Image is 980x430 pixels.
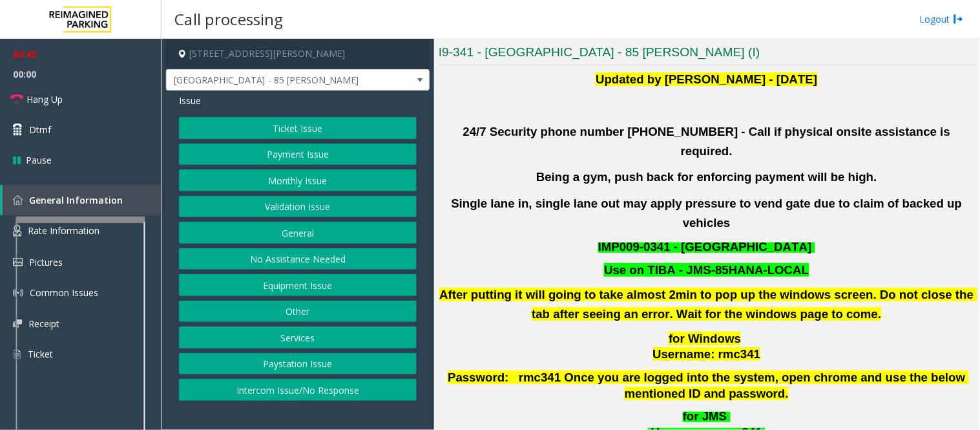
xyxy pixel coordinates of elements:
[168,3,289,35] h3: Call processing
[29,194,123,206] span: General Information
[179,144,417,166] button: Payment Issue
[13,258,23,266] img: 'icon'
[179,94,201,107] span: Issue
[166,39,430,69] h4: [STREET_ADDRESS][PERSON_NAME]
[451,197,965,230] b: Single lane in, single lane out may apply pressure to vend gate due to claim of backed up vehicles
[683,409,727,423] span: for JMS
[669,332,741,345] span: for Windows
[13,225,21,237] img: 'icon'
[179,222,417,244] button: General
[179,117,417,139] button: Ticket Issue
[179,301,417,323] button: Other
[167,70,377,91] span: [GEOGRAPHIC_DATA] - 85 [PERSON_NAME]
[179,169,417,191] button: Monthly Issue
[439,288,977,321] b: After putting it will going to take almost 2min to pop up the windows screen. Do not close the ta...
[26,92,63,106] span: Hang Up
[439,44,975,65] h3: I9-341 - [GEOGRAPHIC_DATA] - 85 [PERSON_NAME] (I)
[463,125,954,158] b: 24/7 Security phone number [PHONE_NUMBER] - Call if physical onsite assistance is required.
[26,153,52,167] span: Pause
[179,274,417,296] button: Equipment Issue
[29,123,51,136] span: Dtmf
[179,196,417,218] button: Validation Issue
[3,185,162,215] a: General Information
[604,263,809,277] font: Use on TIBA - JMS-85HANA-LOCAL
[13,195,23,205] img: 'icon'
[598,240,812,253] span: IMP009-0341 - [GEOGRAPHIC_DATA]
[920,12,964,26] a: Logout
[179,379,417,401] button: Intercom Issue/No Response
[954,12,964,26] img: logout
[13,349,21,360] img: 'icon'
[13,288,23,298] img: 'icon'
[179,353,417,375] button: Paystation Issue
[179,248,417,270] button: No Assistance Needed
[448,371,969,400] span: Password: rmc341 Once you are logged into the system, open chrome and use the below mentioned ID ...
[536,170,877,184] b: Being a gym, push back for enforcing payment will be high.
[596,72,817,86] b: Updated by [PERSON_NAME] - [DATE]
[13,319,22,328] img: 'icon'
[179,327,417,349] button: Services
[653,347,761,361] span: Username: rmc341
